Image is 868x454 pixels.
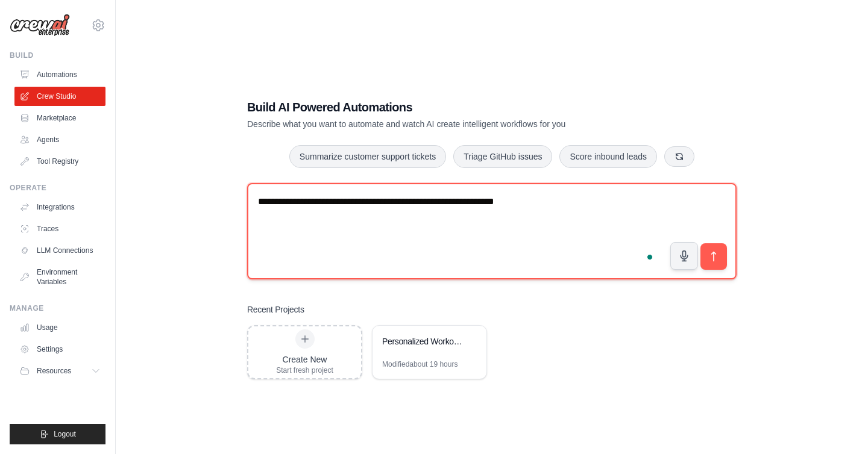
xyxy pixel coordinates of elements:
[10,51,105,60] div: Build
[14,65,105,84] a: Automations
[10,303,105,313] div: Manage
[276,353,333,365] div: Create New
[808,396,868,454] iframe: Chat Widget
[14,197,105,217] a: Integrations
[453,145,552,168] button: Triage GitHub issues
[14,318,105,337] a: Usage
[382,359,458,369] div: Modified about 19 hours
[37,366,71,376] span: Resources
[14,130,105,149] a: Agents
[14,219,105,238] a: Traces
[382,335,465,347] div: Personalized Workout Planner
[10,14,70,37] img: Logo
[10,183,105,193] div: Operate
[276,365,333,375] div: Start fresh project
[14,361,105,381] button: Resources
[14,87,105,106] a: Crew Studio
[247,118,652,130] p: Describe what you want to automate and watch AI create intelligent workflows for you
[14,340,105,359] a: Settings
[247,303,304,316] h3: Recent Projects
[14,152,105,171] a: Tool Registry
[14,263,105,291] a: Environment Variables
[54,429,76,439] span: Logout
[664,146,694,167] button: Get new suggestions
[10,424,105,444] button: Logout
[247,99,652,116] h1: Build AI Powered Automations
[14,108,105,128] a: Marketplace
[559,145,657,168] button: Score inbound leads
[670,242,698,270] button: Click to speak your automation idea
[247,183,737,279] textarea: To enrich screen reader interactions, please activate Accessibility in Grammarly extension settings
[289,145,446,168] button: Summarize customer support tickets
[14,241,105,260] a: LLM Connections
